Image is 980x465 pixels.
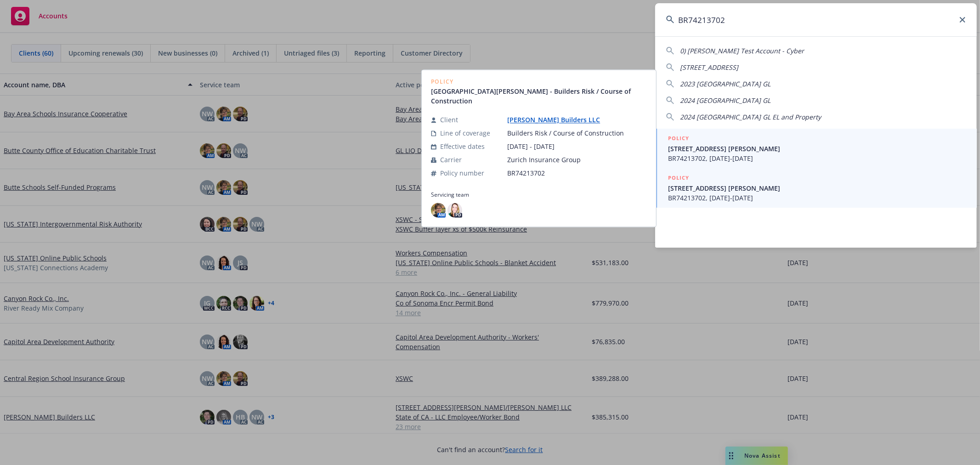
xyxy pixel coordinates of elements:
h5: POLICY [668,173,689,182]
span: BR74213702, [DATE]-[DATE] [668,193,966,203]
span: BR74213702, [DATE]-[DATE] [668,153,966,163]
span: 0) [PERSON_NAME] Test Account - Cyber [680,46,804,55]
span: [STREET_ADDRESS] [680,63,738,72]
span: 2023 [GEOGRAPHIC_DATA] GL [680,79,770,88]
h5: POLICY [668,134,689,143]
span: [STREET_ADDRESS] [PERSON_NAME] [668,183,966,193]
a: POLICY[STREET_ADDRESS] [PERSON_NAME]BR74213702, [DATE]-[DATE] [655,168,977,208]
span: 2024 [GEOGRAPHIC_DATA] GL EL and Property [680,113,821,121]
span: [STREET_ADDRESS] [PERSON_NAME] [668,144,966,153]
a: POLICY[STREET_ADDRESS] [PERSON_NAME]BR74213702, [DATE]-[DATE] [655,129,977,168]
span: 2024 [GEOGRAPHIC_DATA] GL [680,96,770,105]
input: Search... [655,3,977,36]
